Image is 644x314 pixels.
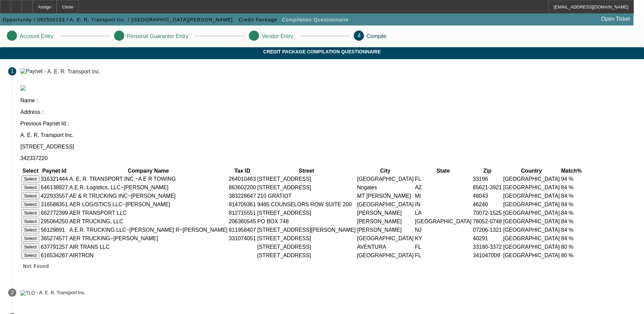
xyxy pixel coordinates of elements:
td: AER TRANSPORT LLC [69,209,228,217]
td: 84 % [561,217,582,225]
td: [GEOGRAPHIC_DATA] [357,175,414,183]
td: 46240 [473,200,502,208]
button: Select [21,184,39,191]
td: 422933557 [40,192,68,200]
td: 814709361 [228,200,256,208]
td: 48043 [473,192,502,200]
th: City [357,168,414,174]
span: Opportunity / 092500233 / A. E. R. Transport Inc. / [GEOGRAPHIC_DATA][PERSON_NAME] [3,17,233,22]
td: 33180-3372 [473,243,502,251]
img: paynet_logo.jpg [20,85,26,91]
p: Name : [20,98,636,104]
td: 616534267 [40,251,68,259]
td: 210 GRATIOT [257,192,356,200]
button: Not Found [20,260,52,272]
td: [STREET_ADDRESS] [257,243,356,251]
td: LA [415,209,472,217]
td: AVENTURA [357,243,414,251]
div: - A. E. R. Transport Inc. [44,68,100,74]
td: 383228647 [228,192,256,200]
td: AER LOGISTICS LLC~[PERSON_NAME] [69,200,228,208]
img: Paynet [20,68,43,74]
th: Tax ID [228,168,256,174]
td: A. E. R. TRANSPORT INC.~A E R TOWING [69,175,228,183]
td: [GEOGRAPHIC_DATA] [503,234,560,242]
td: IN [415,200,472,208]
button: Select [21,175,39,182]
td: [STREET_ADDRESS] [257,234,356,242]
button: Select [21,243,39,250]
p: Compile [367,33,387,39]
td: FL [415,243,472,251]
a: Open Ticket [599,13,633,25]
td: FL [415,251,472,259]
button: Select [21,235,39,242]
button: Select [21,209,39,216]
td: [GEOGRAPHIC_DATA] [503,192,560,200]
button: Select [21,192,39,199]
td: 331074051 [228,234,256,242]
td: [GEOGRAPHIC_DATA] [503,226,560,234]
p: 342337220 [20,155,636,161]
td: AER TRUCKING~[PERSON_NAME] [69,234,228,242]
td: [GEOGRAPHIC_DATA] [503,184,560,191]
td: [STREET_ADDRESS] [257,251,356,259]
td: 84 % [561,200,582,208]
td: 316588351 [40,200,68,208]
td: AIRTRON [69,251,228,259]
span: 1 [11,68,14,74]
td: A.E.R. Logistics, LLC~[PERSON_NAME] [69,184,228,191]
td: [GEOGRAPHIC_DATA] [503,209,560,217]
div: - A. E. R. Transport Inc. [36,290,86,296]
p: Account Entry [20,33,54,39]
button: Select [21,226,39,233]
td: [GEOGRAPHIC_DATA] [357,251,414,259]
td: [GEOGRAPHIC_DATA] [503,243,560,251]
td: 84 % [561,192,582,200]
td: 84 % [561,209,582,217]
td: 84 % [561,226,582,234]
td: AIR TRANS LLC [69,243,228,251]
td: [GEOGRAPHIC_DATA] [503,217,560,225]
th: State [415,168,472,174]
td: AER TRUCKING, LLC [69,217,228,225]
td: [GEOGRAPHIC_DATA] [503,251,560,259]
td: [STREET_ADDRESS] [257,184,356,191]
span: Credit Package [239,17,277,22]
td: 264010463 [228,175,256,183]
td: 07206-1321 [473,226,502,234]
td: 56129891 [40,226,68,234]
td: [GEOGRAPHIC_DATA] [503,200,560,208]
td: AE & R TRUCKING INC~[PERSON_NAME] [69,192,228,200]
td: 80 % [561,243,582,251]
td: FL [415,175,472,183]
td: 84 % [561,184,582,191]
td: 662772399 [40,209,68,217]
td: 365274577 [40,234,68,242]
span: 4 [358,33,361,38]
span: Compilation Questionnaire [282,17,349,22]
td: 40291 [473,234,502,242]
td: [PERSON_NAME] [357,209,414,217]
td: A.E.R. TRUCKING LLC~[PERSON_NAME] R~[PERSON_NAME] [69,226,228,234]
td: NJ [415,226,472,234]
td: [STREET_ADDRESS][PERSON_NAME] [257,226,356,234]
img: TLO [20,290,35,296]
button: Select [21,218,39,225]
td: 70072-1525 [473,209,502,217]
td: [PERSON_NAME] [357,217,414,225]
td: AZ [415,184,472,191]
td: 637791257 [40,243,68,251]
p: Address : [20,109,636,115]
p: A. E. R. Transport Inc. [20,132,636,138]
span: Not Found [23,263,49,269]
td: [STREET_ADDRESS] [257,209,356,217]
td: [GEOGRAPHIC_DATA] [357,234,414,242]
td: 646138827 [40,184,68,191]
td: 33196 [473,175,502,183]
p: [STREET_ADDRESS] [20,144,636,150]
td: [GEOGRAPHIC_DATA] [357,200,414,208]
td: 812715551 [228,209,256,217]
button: Select [21,201,39,208]
td: 811958407 [228,226,256,234]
